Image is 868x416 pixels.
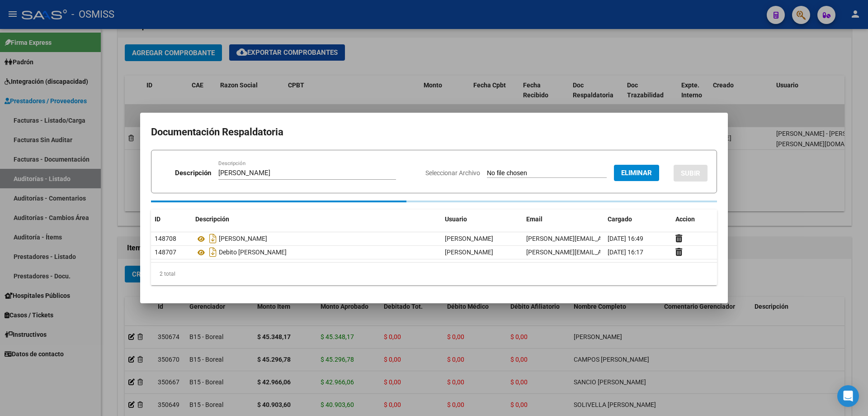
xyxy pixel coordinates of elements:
div: [PERSON_NAME] [195,231,438,246]
span: Eliminar [621,169,652,177]
div: 2 total [151,263,717,285]
datatable-header-cell: Email [523,210,604,229]
span: 148707 [155,249,176,256]
div: Open Intercom Messenger [837,385,859,407]
datatable-header-cell: ID [151,210,192,229]
i: Descargar documento [207,231,219,246]
span: Cargado [608,215,632,223]
span: [PERSON_NAME] [445,249,493,256]
span: [DATE] 16:17 [608,249,643,256]
span: Usuario [445,215,467,223]
button: Eliminar [614,165,659,181]
span: 148708 [155,235,176,242]
span: [DATE] 16:49 [608,235,643,242]
div: Debito [PERSON_NAME] [195,245,438,259]
i: Descargar documento [207,245,219,259]
span: Seleccionar Archivo [425,169,480,177]
span: [PERSON_NAME][EMAIL_ADDRESS][PERSON_NAME][DOMAIN_NAME] [526,249,723,256]
datatable-header-cell: Descripción [192,210,441,229]
span: Descripción [195,215,229,223]
span: SUBIR [681,169,700,177]
span: Email [526,215,542,223]
p: Descripción [175,168,211,178]
span: Accion [675,215,695,223]
datatable-header-cell: Cargado [604,210,672,229]
button: SUBIR [674,165,708,182]
span: [PERSON_NAME][EMAIL_ADDRESS][PERSON_NAME][DOMAIN_NAME] [526,235,723,242]
span: ID [155,215,160,223]
span: [PERSON_NAME] [445,235,493,242]
datatable-header-cell: Accion [672,210,717,229]
datatable-header-cell: Usuario [441,210,523,229]
h2: Documentación Respaldatoria [151,124,717,141]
